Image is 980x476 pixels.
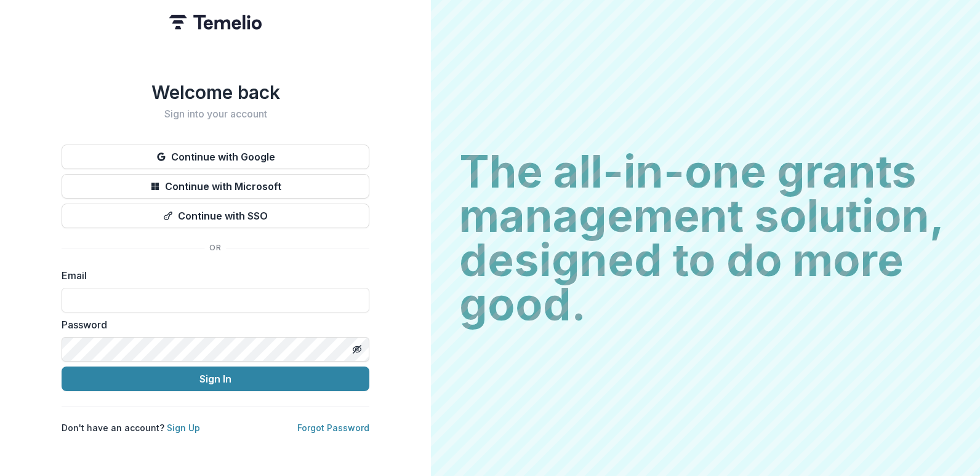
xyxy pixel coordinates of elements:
label: Password [62,317,362,332]
button: Continue with SSO [62,204,369,228]
a: Forgot Password [297,422,369,433]
h2: Sign into your account [62,108,369,120]
label: Email [62,268,362,283]
button: Toggle password visibility [347,339,367,359]
img: Temelio [169,15,262,30]
button: Continue with Microsoft [62,174,369,199]
button: Continue with Google [62,145,369,169]
button: Sign In [62,367,369,391]
h1: Welcome back [62,81,369,103]
p: Don't have an account? [62,421,200,434]
a: Sign Up [167,422,200,433]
